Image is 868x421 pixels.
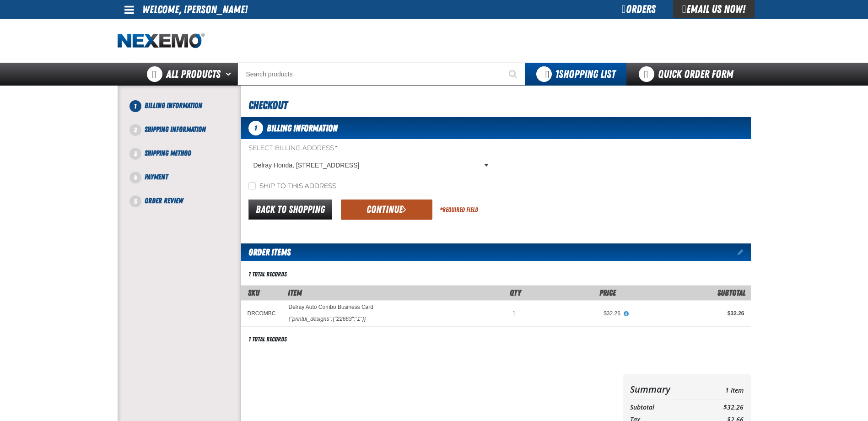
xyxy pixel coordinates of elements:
[129,100,241,206] nav: Checkout steps. Current step is Billing Information. Step 1 of 5
[502,63,525,86] button: Start Searching
[129,148,141,160] span: 3
[166,66,221,82] span: All Products
[118,33,205,49] a: Home
[289,304,373,311] a: Delray Auto Combo Business Card
[599,288,616,297] span: Price
[289,315,366,323] div: {"printui_designs":{"22663":"1"}}
[341,200,432,220] button: Continue
[440,205,478,214] div: Required Field
[222,63,237,86] button: Open All Products pages
[630,401,700,414] th: Subtotal
[135,100,241,124] li: Billing Information. Step 1 of 5. Not Completed
[525,63,626,86] button: You have 1 Shopping List. Open to view details
[248,270,287,279] div: 1 total records
[288,288,302,297] span: Item
[241,243,291,261] h2: Order Items
[700,401,743,414] td: $32.26
[512,310,516,317] span: 1
[633,310,744,317] div: $32.26
[528,310,620,317] div: $32.26
[555,68,559,81] strong: 1
[129,100,141,112] span: 1
[237,63,525,86] input: Search
[135,148,241,172] li: Shipping Method. Step 3 of 5. Not Completed
[248,182,336,191] label: Ship to this address
[135,124,241,148] li: Shipping Information. Step 2 of 5. Not Completed
[145,173,168,181] span: Payment
[135,172,241,195] li: Payment. Step 4 of 5. Not Completed
[248,288,259,297] a: SKU
[630,381,700,397] th: Summary
[118,33,205,49] img: Nexemo logo
[248,144,492,153] label: Select Billing Address
[253,161,482,170] span: Delray Honda, [STREET_ADDRESS]
[135,195,241,206] li: Order Review. Step 5 of 5. Not Completed
[248,99,287,112] span: Checkout
[248,182,256,189] input: Ship to this address
[738,249,751,255] a: Edit items
[129,172,141,184] span: 4
[145,149,191,157] span: Shipping Method
[248,121,263,135] span: 1
[626,63,750,86] a: Quick Order Form
[700,381,743,397] td: 1 Item
[145,196,183,205] span: Order Review
[510,288,521,297] span: Qty
[555,68,615,81] span: Shopping List
[620,310,632,318] button: View All Prices for Delray Auto Combo Business Card
[248,335,287,344] div: 1 total records
[129,124,141,136] span: 2
[145,125,206,134] span: Shipping Information
[241,300,282,326] td: DRCOMBC
[248,200,332,220] a: Back to Shopping
[717,288,745,297] span: Subtotal
[145,101,202,110] span: Billing Information
[267,123,338,134] span: Billing Information
[129,195,141,207] span: 5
